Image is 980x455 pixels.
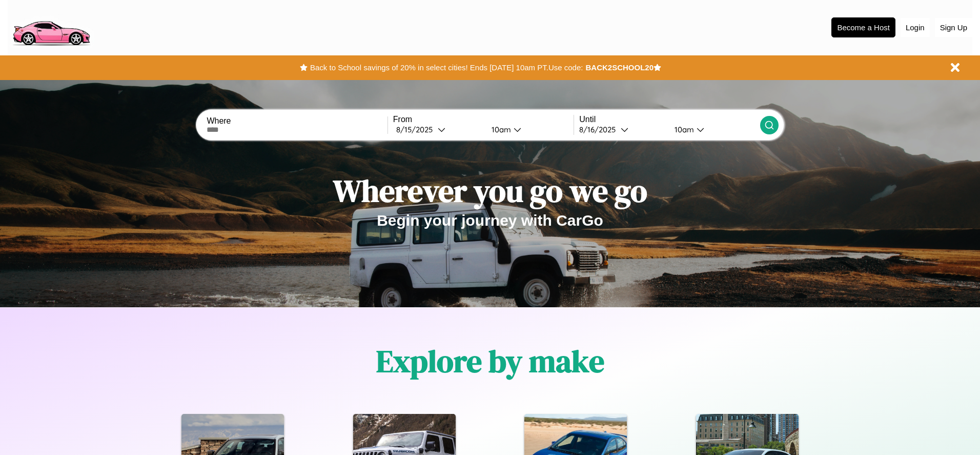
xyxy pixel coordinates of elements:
label: Until [579,115,760,124]
label: From [393,115,574,124]
div: 10am [486,125,514,134]
button: Login [901,18,930,37]
button: 10am [483,124,574,135]
button: 8/15/2025 [393,124,483,135]
b: BACK2SCHOOL20 [585,63,654,72]
button: Back to School savings of 20% in select cities! Ends [DATE] 10am PT.Use code: [308,61,585,75]
label: Where [207,116,387,126]
button: Sign Up [935,18,972,37]
button: Become a Host [831,17,895,37]
div: 8 / 16 / 2025 [579,125,621,134]
button: 10am [666,124,760,135]
h1: Explore by make [376,340,604,382]
img: logo [8,5,94,48]
div: 10am [669,125,697,134]
div: 8 / 15 / 2025 [396,125,438,134]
